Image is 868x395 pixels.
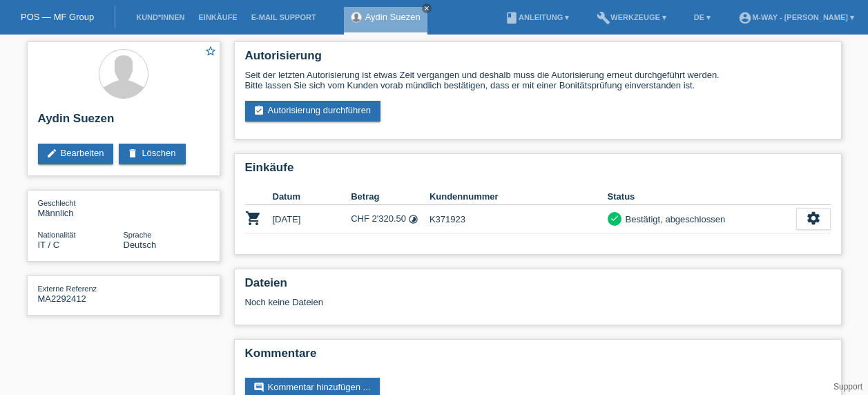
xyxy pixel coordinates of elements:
th: Status [608,189,796,205]
i: star_border [204,45,217,57]
i: build [597,11,610,25]
div: Noch keine Dateien [245,297,667,307]
i: POSP00020580 [245,210,262,227]
div: MA2292412 [38,283,124,304]
a: close [422,3,432,13]
i: delete [127,148,138,159]
span: Sprache [124,231,152,239]
a: buildWerkzeuge ▾ [590,13,673,21]
i: close [423,5,430,12]
i: account_circle [738,11,752,25]
a: POS — MF Group [21,12,94,22]
td: K371923 [430,205,608,233]
a: Aydin Suezen [365,12,421,22]
span: Externe Referenz [38,285,97,293]
i: Fixe Raten (24 Raten) [408,214,418,224]
span: Nationalität [38,231,76,239]
th: Kundennummer [430,189,608,205]
a: star_border [204,45,217,59]
i: comment [253,382,264,393]
span: Deutsch [124,240,157,250]
div: Seit der letzten Autorisierung ist etwas Zeit vergangen und deshalb muss die Autorisierung erneut... [245,70,831,90]
i: assignment_turned_in [253,105,264,116]
a: DE ▾ [687,13,717,21]
th: Betrag [351,189,430,205]
span: Geschlecht [38,199,76,207]
th: Datum [273,189,351,205]
h2: Dateien [245,276,831,297]
td: CHF 2'320.50 [351,205,430,233]
td: [DATE] [273,205,351,233]
i: book [505,11,519,25]
a: E-Mail Support [244,13,323,21]
a: bookAnleitung ▾ [498,13,576,21]
div: Bestätigt, abgeschlossen [621,212,726,227]
a: editBearbeiten [38,144,114,164]
a: Einkäufe [191,13,244,21]
h2: Autorisierung [245,49,831,70]
h2: Aydin Suezen [38,112,209,133]
a: deleteLöschen [119,144,185,164]
a: Kund*innen [129,13,191,21]
a: account_circlem-way - [PERSON_NAME] ▾ [731,13,861,21]
a: assignment_turned_inAutorisierung durchführen [245,101,381,122]
span: Italien / C / 19.02.1994 [38,240,60,250]
h2: Kommentare [245,347,831,367]
i: check [610,213,619,223]
h2: Einkäufe [245,161,831,182]
i: edit [46,148,57,159]
div: Männlich [38,197,124,218]
i: settings [806,211,821,226]
a: Support [833,382,862,392]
